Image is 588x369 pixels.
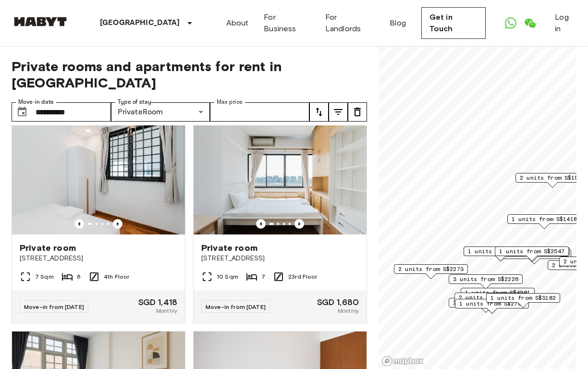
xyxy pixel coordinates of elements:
span: 10 Sqm [217,272,238,281]
div: Map marker [455,299,529,314]
span: Private room [201,242,257,254]
span: Move-in from [DATE] [206,303,266,310]
span: 4th Floor [104,272,129,281]
div: Map marker [507,214,581,229]
span: 1 units from S$3182 [490,294,556,302]
a: For Business [264,12,309,35]
span: 3 units from S$2226 [453,275,518,283]
button: tune [329,102,348,122]
span: 1 units from S$2783 [459,299,525,308]
button: Previous image [294,219,304,229]
span: Move-in from [DATE] [24,303,84,310]
button: tune [348,102,367,122]
div: Map marker [497,249,571,264]
div: Map marker [495,246,569,261]
span: Monthly [156,307,177,315]
span: 7 [261,272,265,281]
span: Private rooms and apartments for rent in [GEOGRAPHIC_DATA] [12,58,367,91]
div: PrivateRoom [111,102,210,122]
span: Private room [20,242,76,254]
a: Blog [390,17,406,29]
a: Log in [555,12,576,35]
a: Marketing picture of unit SG-01-108-001-005Previous imagePrevious imagePrivate room[STREET_ADDRES... [193,119,367,323]
label: Move-in date [18,98,54,106]
img: Marketing picture of unit SG-01-109-001-006 [12,119,185,234]
div: Map marker [496,247,570,262]
label: Max price [217,98,243,106]
span: 2 units from S$1680 [453,298,518,307]
span: 2 units from S$1588 [520,173,585,182]
span: [STREET_ADDRESS] [201,254,359,263]
button: Previous image [113,219,122,229]
div: Map marker [394,264,468,279]
div: Map marker [449,274,523,289]
span: 1 units from S$4201 [465,288,530,297]
p: [GEOGRAPHIC_DATA] [100,17,180,29]
a: Open WeChat [520,13,539,33]
button: Previous image [256,219,266,229]
div: Map marker [486,293,560,308]
span: 1 units from S$3182 [468,247,533,256]
span: 2 units from S$2273 [398,265,464,273]
span: 1 units from S$2547 [499,247,564,256]
img: Marketing picture of unit SG-01-108-001-005 [194,119,367,234]
span: [STREET_ADDRESS] [20,254,177,263]
span: 7 Sqm [35,272,54,281]
label: Type of stay [118,98,151,106]
div: Map marker [454,293,528,307]
a: Marketing picture of unit SG-01-109-001-006Previous imagePrevious imagePrivate room[STREET_ADDRES... [12,119,185,323]
a: Mapbox logo [381,356,424,367]
button: Choose date, selected date is 20 Dec 2025 [12,102,32,122]
a: Open WhatsApp [501,13,520,33]
div: Map marker [449,298,523,313]
span: 6 [77,272,81,281]
button: Previous image [74,219,84,229]
span: 23rd Floor [288,272,318,281]
div: Map marker [464,246,538,261]
img: Habyt [12,17,69,26]
div: Map marker [461,288,535,303]
a: Get in Touch [421,7,486,39]
span: 2 units from S$2258 [459,293,524,302]
a: About [226,17,249,29]
span: Monthly [338,307,359,315]
a: For Landlords [325,12,375,35]
button: tune [309,102,329,122]
span: SGD 1,680 [317,298,359,307]
span: SGD 1,418 [138,298,177,307]
span: 1 units from S$1418 [512,215,577,223]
